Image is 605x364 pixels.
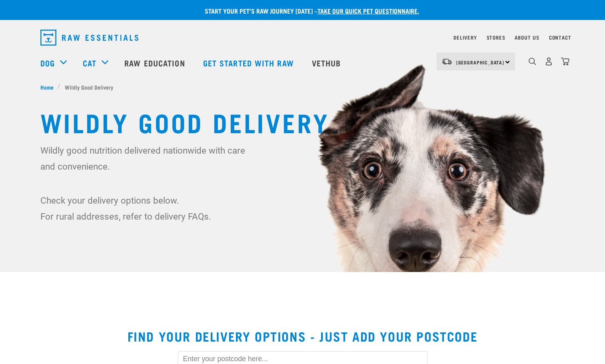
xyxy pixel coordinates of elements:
a: Stores [487,36,505,39]
a: Vethub [304,47,351,79]
a: About Us [515,36,539,39]
a: Get started with Raw [195,47,304,79]
h2: Find your delivery options - just add your postcode [10,329,595,343]
p: Wildly good nutrition delivered nationwide with care and convenience. [40,142,250,174]
a: Cat [83,57,96,69]
a: Home [40,83,58,91]
a: Contact [549,36,571,39]
nav: dropdown navigation [34,26,571,49]
a: take our quick pet questionnaire. [317,9,419,12]
img: Raw Essentials Logo [40,30,138,46]
a: Dog [40,57,55,69]
img: user.png [545,57,553,66]
span: Home [40,83,54,91]
span: [GEOGRAPHIC_DATA] [456,61,505,64]
p: Check your delivery options below. For rural addresses, refer to delivery FAQs. [40,192,250,224]
img: van-moving.png [441,58,452,65]
a: Raw Education [116,47,195,79]
img: home-icon-1@2x.png [529,58,536,65]
nav: breadcrumbs [40,83,565,91]
a: Delivery [453,36,477,39]
h1: Wildly Good Delivery [40,107,565,136]
img: home-icon@2x.png [561,57,569,66]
